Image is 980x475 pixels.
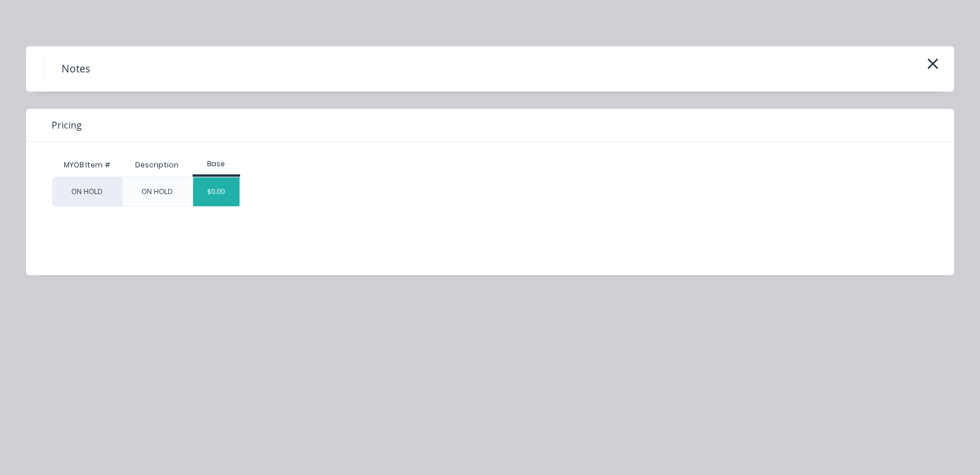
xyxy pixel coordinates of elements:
h4: Notes [43,58,108,80]
div: Base [193,159,241,169]
div: MYOB Item # [52,154,122,177]
div: $0.00 [193,177,240,206]
div: Description [126,151,188,180]
div: ON HOLD [52,177,122,207]
div: ON HOLD [141,187,173,197]
span: Pricing [52,118,82,132]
